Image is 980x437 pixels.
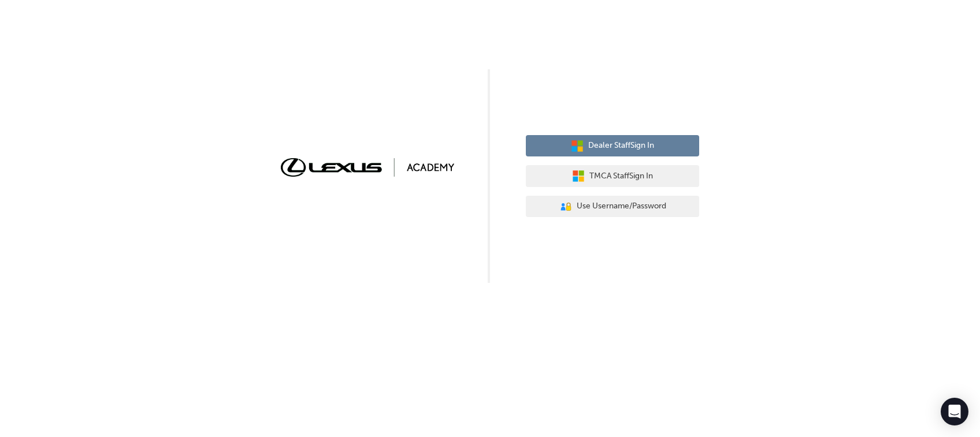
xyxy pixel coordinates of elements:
[526,135,699,157] button: Dealer StaffSign In
[577,200,666,213] span: Use Username/Password
[589,170,653,183] span: TMCA Staff Sign In
[941,398,968,425] div: Open Intercom Messenger
[526,196,699,218] button: Use Username/Password
[588,139,654,152] span: Dealer Staff Sign In
[281,158,454,176] img: Trak
[526,165,699,187] button: TMCA StaffSign In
